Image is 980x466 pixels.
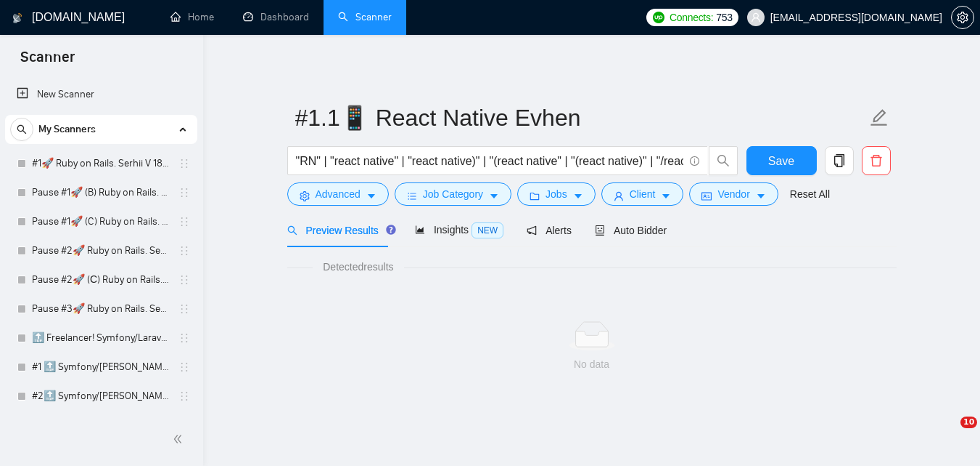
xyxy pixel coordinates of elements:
span: search [11,124,33,134]
span: Preview Results [287,225,392,236]
li: New Scanner [5,80,197,109]
a: searchScanner [338,11,392,23]
button: barsJob Categorycaret-down [395,182,511,206]
span: caret-down [489,190,499,201]
button: userClientcaret-down [601,182,684,206]
div: No data [299,356,885,372]
span: user [614,190,624,201]
span: edit [870,108,889,127]
a: Pause #2🚀 (С) Ruby on Rails. Serhii V 18/03 [32,265,170,294]
span: 10 [960,417,977,428]
span: 753 [716,9,732,25]
span: double-left [173,432,187,446]
span: Jobs [545,186,567,202]
a: Pause #2🚀 Ruby on Rails. Serhii V 18/03 [32,236,170,265]
a: #2 🔝 Symfony/[PERSON_NAME] 01/07 / Another categories [32,411,170,440]
button: Save [746,146,817,175]
span: holder [178,187,190,198]
span: Alerts [527,225,572,236]
span: My Scanners [38,115,96,144]
button: idcardVendorcaret-down [689,182,778,206]
span: Vendor [717,186,749,202]
a: New Scanner [17,80,186,109]
span: area-chart [415,225,425,235]
a: homeHome [170,11,214,23]
iframe: Intercom live chat [931,417,965,451]
button: delete [862,146,891,175]
span: Auto Bidder [595,225,667,236]
input: Search Freelance Jobs... [296,152,683,170]
span: Client [630,186,656,202]
span: setting [952,12,973,23]
span: search [709,154,737,167]
span: info-circle [690,156,699,166]
span: setting [300,190,310,201]
span: search [287,225,297,236]
span: holder [178,361,190,373]
span: Scanner [9,47,86,77]
a: 🔝 Freelancer! Symfony/Laravel [PERSON_NAME] 15/03 CoverLetter changed [32,324,170,353]
span: copy [825,154,853,167]
span: Insights [415,224,503,236]
a: Pause #1🚀 (C) Ruby on Rails. Serhii V 18/03 [32,207,170,236]
span: Connects: [670,9,713,25]
span: holder [178,332,190,344]
span: caret-down [661,190,671,201]
button: search [709,146,738,175]
a: #1🚀 Ruby on Rails. Serhii V 18/03 [32,149,170,178]
span: Job Category [423,186,483,202]
a: #1 🔝 Symfony/[PERSON_NAME] (Viktoriia) [32,353,170,382]
span: delete [862,154,890,167]
input: Scanner name... [295,100,867,136]
img: upwork-logo.png [653,12,664,23]
button: settingAdvancedcaret-down [287,182,389,206]
a: dashboardDashboard [243,11,309,23]
a: #2🔝 Symfony/[PERSON_NAME] 28/06 & 01/07 CoverLetter changed+10/07 P.S. added [32,382,170,411]
span: Advanced [316,186,361,202]
span: holder [178,390,190,402]
span: caret-down [366,190,376,201]
span: idcard [701,190,712,201]
span: bars [407,190,417,201]
a: setting [951,12,974,23]
span: caret-down [573,190,583,201]
button: search [10,118,33,141]
span: holder [178,274,190,286]
span: user [751,12,761,23]
button: folderJobscaret-down [517,182,596,206]
img: logo [12,7,22,30]
span: Save [768,152,794,170]
span: holder [178,303,190,315]
span: Detected results [313,259,403,275]
span: holder [178,158,190,169]
div: Tooltip anchor [384,223,398,236]
button: setting [951,6,974,29]
span: NEW [472,222,503,238]
span: robot [595,225,605,236]
a: Pause #3🚀 Ruby on Rails. Serhii V 18/03 [32,294,170,324]
span: folder [530,190,540,201]
button: copy [825,146,854,175]
span: notification [527,225,537,236]
span: caret-down [756,190,766,201]
a: Reset All [790,186,830,202]
a: Pause #1🚀 (B) Ruby on Rails. Serhii V 18/03 [32,178,170,207]
span: holder [178,216,190,228]
span: holder [178,245,190,257]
